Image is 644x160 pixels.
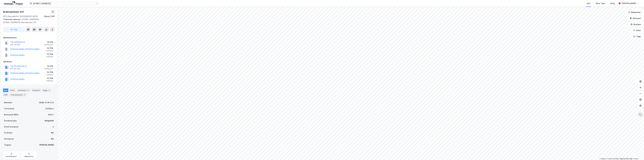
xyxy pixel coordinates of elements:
div: 9311, Brøstadbotn, [GEOGRAPHIC_DATA] [3,15,38,18]
div: 13.75% [46,47,53,50]
img: Z [638,112,643,117]
div: 13.75% [46,71,53,74]
a: OpenStreetMap [607,158,619,160]
div: 925 146 285 [10,44,20,46]
div: Transaksjoner [9,93,27,97]
div: 23 528 ㎡ [45,107,54,110]
button: Tag [3,27,25,32]
div: [STREET_ADDRESS], [STREET_ADDRESS], Brøstadveien 347 [3,18,53,24]
button: Bokmerker [626,10,643,15]
div: Miljøstatus [25,155,33,157]
div: Gårdeiere [3,60,55,63]
div: Kart [587,2,590,5]
div: Bygg [42,88,51,92]
div: Eiendomstype [4,119,17,122]
span: Tilhørende adresser: [3,18,22,20]
div: 6 [23,94,26,96]
div: Nei [51,137,54,140]
div: Mine Tags [596,2,605,5]
div: 1 Seksjon [46,80,53,82]
div: 13.75% [46,53,53,56]
a: Improve this map [620,158,632,160]
img: logo.a4113a55bc3d86da70a041830d287a7e.svg [4,2,23,5]
div: 2 [27,89,30,92]
button: Tags [631,34,643,39]
div: 1 Seksjon [46,74,53,76]
div: 2 [53,125,54,128]
div: Bolig [610,2,615,5]
div: Tomteareal [4,107,14,110]
div: 3 Seksjoner [44,44,53,46]
div: Bruksareal (BRA) [4,113,18,116]
div: Nei [51,131,54,134]
div: Leietakere [17,88,31,92]
button: Filter [631,28,643,33]
div: Festegrunn [4,137,14,140]
div: 234 ㎡ [48,113,54,116]
div: Info [3,88,8,92]
div: Dyrøy, 11/41 [44,15,55,18]
div: 1 Seksjon [46,56,53,58]
div: 1 [48,89,50,92]
div: Datasett [32,88,41,92]
div: 925 655 708 [10,68,20,70]
div: Eiere [9,88,16,92]
div: Punktleie [4,131,12,134]
div: Matrikkel [4,101,12,104]
div: Kommunekart [6,155,17,157]
div: 72.51% [44,41,53,44]
a: Mapbox [599,158,606,160]
div: 3 Seksjoner [44,68,53,70]
div: Tinglyst [4,143,11,146]
div: Hjemmelshaver [3,36,55,39]
div: [PERSON_NAME] [622,2,636,5]
button: Analyse [628,22,643,27]
div: Brøstadveien 341 [3,10,25,14]
div: 13.75% [46,77,53,80]
iframe: Chat Widget [631,148,644,160]
div: Boligblokk [45,119,54,122]
div: [PERSON_NAME] [39,143,54,146]
div: 5528-11-41-0-0 [39,101,54,104]
div: 1 Seksjon [46,50,53,52]
button: Datasett [628,16,643,21]
div: Kontrollprogram for chat [631,148,644,160]
input: Søk på adresse, matrikkel, gårdeiere, leietakere eller personer [32,2,96,5]
div: 72.51% [44,65,53,68]
div: Antall leietakere [4,125,18,128]
div: ESG [3,93,8,97]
